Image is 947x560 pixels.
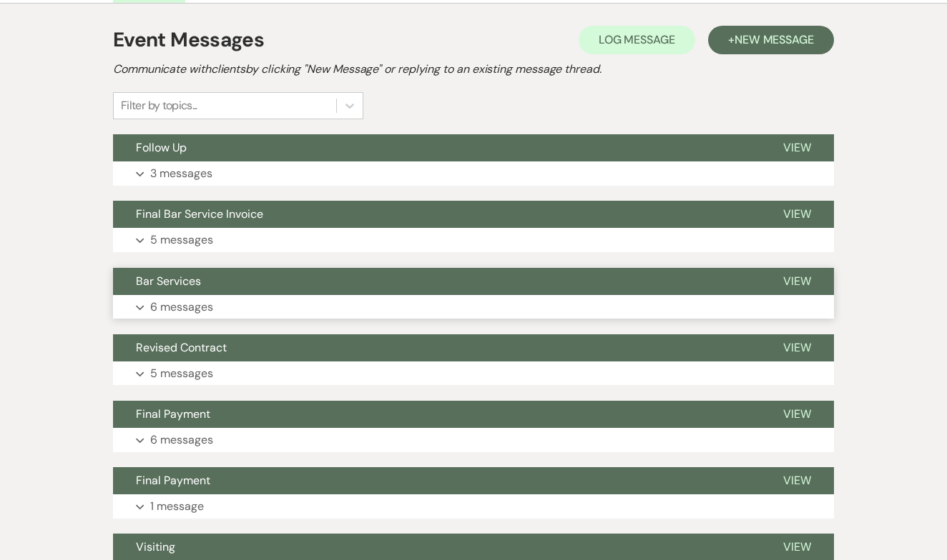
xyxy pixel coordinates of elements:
[708,26,834,54] button: +New Message
[599,32,675,47] span: Log Message
[783,274,811,289] span: View
[113,361,834,386] button: 5 messages
[150,364,213,383] p: 5 messages
[783,539,811,554] span: View
[783,140,811,155] span: View
[113,61,834,78] h2: Communicate with clients by clicking "New Message" or replying to an existing message thread.
[150,164,212,183] p: 3 messages
[760,134,834,161] button: View
[735,32,814,47] span: New Message
[136,206,263,221] span: Final Bar Service Invoice
[113,268,760,295] button: Bar Services
[113,161,834,186] button: 3 messages
[783,206,811,221] span: View
[136,140,187,155] span: Follow Up
[136,340,227,355] span: Revised Contract
[783,340,811,355] span: View
[121,97,197,114] div: Filter by topics...
[113,334,760,361] button: Revised Contract
[113,134,760,161] button: Follow Up
[150,431,213,449] p: 6 messages
[760,334,834,361] button: View
[783,406,811,421] span: View
[113,428,834,452] button: 6 messages
[760,201,834,228] button: View
[150,497,204,516] p: 1 message
[136,274,201,289] span: Bar Services
[579,26,695,54] button: Log Message
[113,228,834,252] button: 5 messages
[113,295,834,319] button: 6 messages
[760,268,834,295] button: View
[113,494,834,519] button: 1 message
[113,201,760,228] button: Final Bar Service Invoice
[150,298,213,316] p: 6 messages
[136,539,175,554] span: Visiting
[783,473,811,488] span: View
[150,231,213,249] p: 5 messages
[760,467,834,494] button: View
[136,406,210,421] span: Final Payment
[113,467,760,494] button: Final Payment
[113,25,264,55] h1: Event Messages
[136,473,210,488] span: Final Payment
[760,401,834,428] button: View
[113,401,760,428] button: Final Payment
